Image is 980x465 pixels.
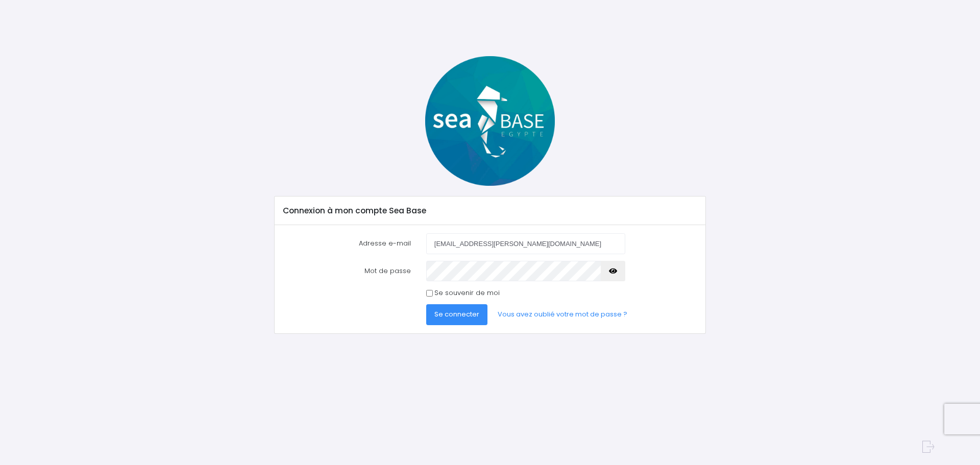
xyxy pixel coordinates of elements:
span: Se connecter [434,309,479,319]
div: Connexion à mon compte Sea Base [275,197,705,225]
label: Mot de passe [276,261,419,281]
label: Adresse e-mail [276,233,419,254]
label: Se souvenir de moi [434,288,500,298]
a: Vous avez oublié votre mot de passe ? [489,304,635,325]
button: Se connecter [426,304,487,325]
